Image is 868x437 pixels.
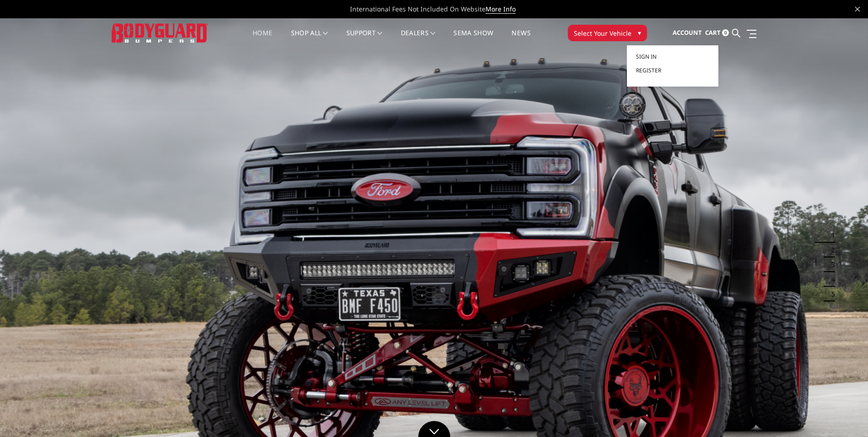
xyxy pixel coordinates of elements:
[826,243,835,257] button: 2 of 5
[485,5,516,14] a: More Info
[826,272,835,287] button: 4 of 5
[636,66,661,74] span: Register
[673,28,702,37] span: Account
[512,30,530,48] a: News
[568,25,647,41] button: Select Your Vehicle
[673,21,702,45] a: Account
[636,64,709,77] a: Register
[291,30,328,48] a: shop all
[705,21,729,45] a: Cart 0
[418,421,450,437] a: Click to Down
[705,28,721,37] span: Cart
[253,30,272,48] a: Home
[636,53,657,60] span: Sign in
[636,50,709,64] a: Sign in
[722,29,729,36] span: 0
[822,393,868,437] iframe: Chat Widget
[826,228,835,243] button: 1 of 5
[826,287,835,301] button: 5 of 5
[638,28,641,38] span: ▾
[401,30,436,48] a: Dealers
[112,23,208,42] img: BODYGUARD BUMPERS
[574,28,631,38] span: Select Your Vehicle
[826,257,835,272] button: 3 of 5
[453,30,493,48] a: SEMA Show
[346,30,383,48] a: Support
